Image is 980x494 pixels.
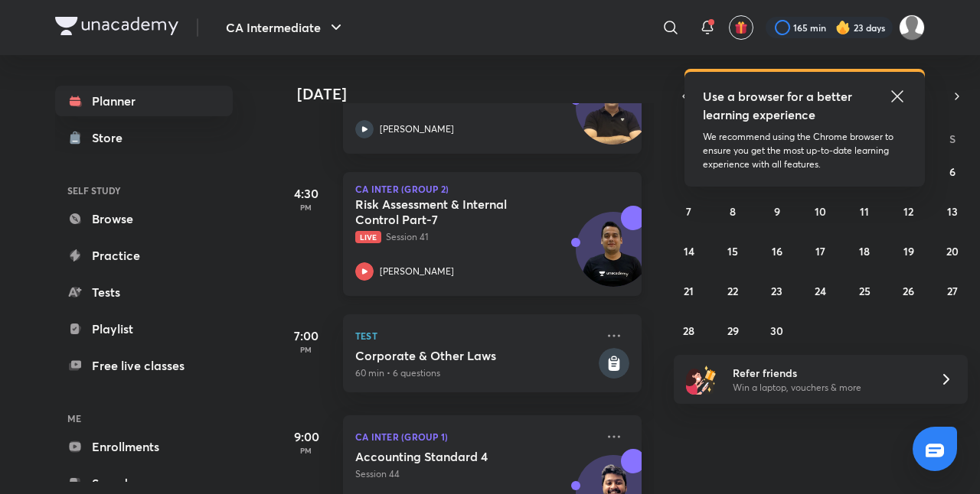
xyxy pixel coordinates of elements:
abbr: September 20, 2025 [946,244,959,258]
p: Win a laptop, vouchers & more [733,381,921,395]
img: Avatar [577,78,650,151]
button: September 15, 2025 [720,239,745,263]
button: September 26, 2025 [897,278,921,303]
p: PM [276,446,337,455]
button: September 7, 2025 [677,199,701,223]
button: September 12, 2025 [897,199,921,223]
a: Company Logo [55,17,178,39]
button: September 21, 2025 [677,278,701,303]
abbr: September 25, 2025 [859,284,871,298]
p: PM [276,203,337,212]
abbr: September 24, 2025 [815,284,826,298]
abbr: September 16, 2025 [772,244,782,258]
button: September 10, 2025 [808,199,833,223]
button: September 23, 2025 [765,278,789,303]
abbr: Saturday [949,132,955,146]
p: [PERSON_NAME] [380,265,454,278]
a: Playlist [55,314,233,344]
abbr: September 12, 2025 [903,204,913,219]
h5: Risk Assessment & Internal Control Part-7 [355,197,546,227]
a: Practice [55,240,233,271]
button: September 17, 2025 [808,239,833,263]
a: Store [55,122,233,153]
h5: 4:30 [276,184,337,203]
abbr: September 13, 2025 [947,204,958,219]
a: Browse [55,203,233,234]
abbr: September 7, 2025 [686,204,691,219]
abbr: September 14, 2025 [684,244,694,258]
abbr: September 30, 2025 [770,323,783,338]
p: CA Inter (Group 2) [355,184,629,193]
p: Session 44 [355,467,596,481]
h5: Corporate & Other Laws [355,348,596,363]
abbr: September 26, 2025 [903,284,914,298]
p: Test [355,327,596,345]
h6: ME [55,405,233,431]
button: September 29, 2025 [720,318,745,343]
img: Avatar [577,220,650,294]
abbr: September 10, 2025 [815,204,826,219]
h6: Refer friends [733,365,921,381]
p: PM [276,345,337,354]
button: September 24, 2025 [808,278,833,303]
img: Company Logo [55,17,178,35]
h5: 7:00 [276,327,337,345]
abbr: September 22, 2025 [727,284,738,298]
h5: 9:00 [276,427,337,446]
a: Free live classes [55,350,233,381]
h4: [DATE] [297,85,657,103]
button: September 11, 2025 [852,199,877,223]
button: September 9, 2025 [765,199,789,223]
img: referral [686,364,717,395]
img: streak [835,20,851,35]
button: CA Intermediate [217,12,354,43]
abbr: September 11, 2025 [860,204,869,219]
button: September 16, 2025 [765,239,789,263]
div: Store [92,128,132,147]
p: 60 min • 6 questions [355,366,596,380]
button: September 28, 2025 [677,318,701,343]
button: September 13, 2025 [940,199,965,223]
button: avatar [729,15,753,40]
button: September 18, 2025 [852,239,877,263]
button: September 22, 2025 [720,278,745,303]
abbr: September 21, 2025 [684,284,694,298]
img: avatar [734,21,748,34]
h6: SELF STUDY [55,177,233,203]
button: September 20, 2025 [940,239,965,263]
abbr: September 23, 2025 [771,284,782,298]
button: September 27, 2025 [940,278,965,303]
abbr: September 29, 2025 [727,323,739,338]
p: CA Inter (Group 1) [355,427,596,446]
abbr: September 18, 2025 [859,244,870,258]
button: September 25, 2025 [852,278,877,303]
button: September 8, 2025 [720,199,745,223]
a: Tests [55,277,233,307]
button: September 6, 2025 [940,159,965,184]
a: Planner [55,86,233,116]
button: September 14, 2025 [677,239,701,263]
abbr: September 6, 2025 [949,164,955,179]
span: Live [355,231,381,243]
abbr: September 27, 2025 [947,284,958,298]
p: [PERSON_NAME] [380,122,454,136]
abbr: September 8, 2025 [730,204,736,219]
h5: Accounting Standard 4 [355,449,546,464]
abbr: September 17, 2025 [815,244,825,258]
abbr: September 19, 2025 [903,244,914,258]
img: Drashti Patel [899,15,925,41]
a: Enrollments [55,431,233,462]
abbr: September 9, 2025 [774,204,780,219]
p: We recommend using the Chrome browser to ensure you get the most up-to-date learning experience w... [703,130,906,171]
h5: Use a browser for a better learning experience [703,87,855,124]
abbr: September 15, 2025 [727,244,738,258]
abbr: September 28, 2025 [683,323,694,338]
p: Session 41 [355,230,596,244]
button: September 19, 2025 [897,239,921,263]
button: September 30, 2025 [765,318,789,343]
